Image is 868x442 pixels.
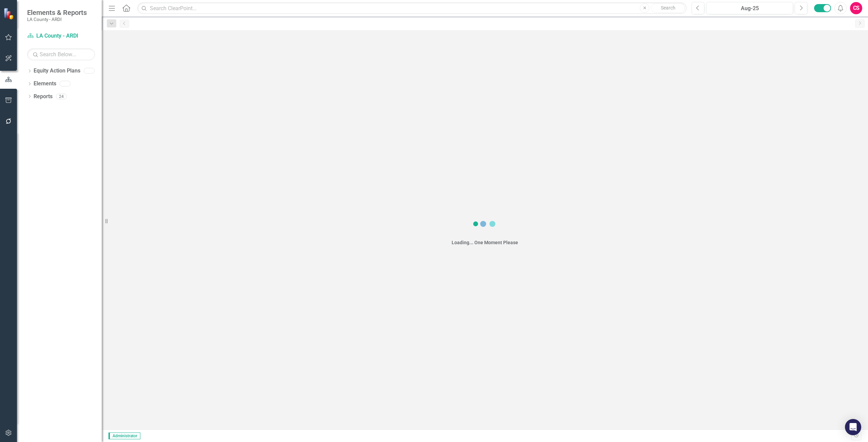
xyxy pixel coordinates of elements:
a: Reports [34,93,53,101]
div: 24 [56,93,67,99]
a: Equity Action Plans [34,67,80,75]
button: CS [850,2,862,14]
a: Elements [34,80,56,88]
div: Open Intercom Messenger [845,419,861,435]
a: LA County - ARDI [27,32,95,40]
div: Aug-25 [709,4,791,13]
small: LA County - ARDI [27,17,87,22]
span: Administrator [108,433,140,439]
button: Aug-25 [706,2,793,14]
button: Search [651,3,685,13]
input: Search Below... [27,48,95,60]
input: Search ClearPoint... [137,2,687,14]
div: Loading... One Moment Please [452,239,518,246]
span: Elements & Reports [27,8,87,17]
img: ClearPoint Strategy [3,8,15,20]
span: Search [661,5,675,10]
